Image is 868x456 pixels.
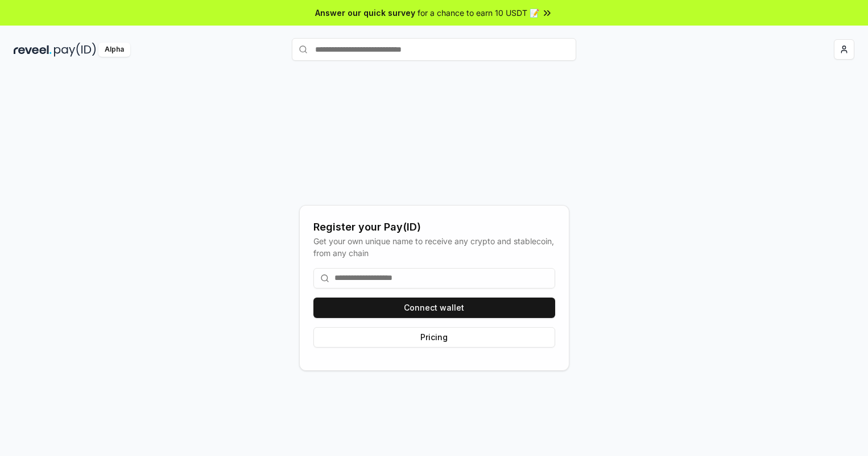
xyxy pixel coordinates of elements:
div: Get your own unique name to receive any crypto and stablecoin, from any chain [313,235,555,259]
span: for a chance to earn 10 USDT 📝 [418,7,539,19]
span: Answer our quick survey [315,7,415,19]
button: Pricing [313,327,555,348]
img: reveel_dark [14,43,52,57]
img: pay_id [54,43,96,57]
div: Register your Pay(ID) [313,219,555,235]
div: Alpha [98,43,130,57]
button: Connect wallet [313,298,555,318]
